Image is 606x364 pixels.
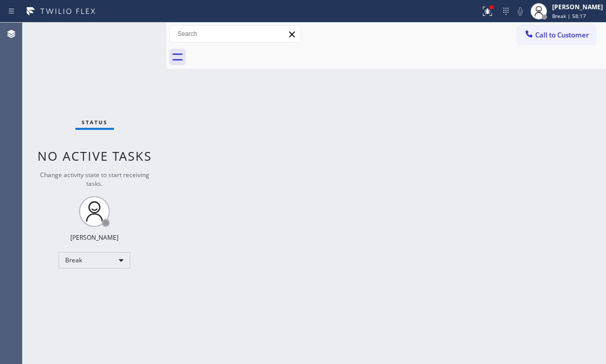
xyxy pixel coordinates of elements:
button: Mute [513,4,527,18]
span: Call to Customer [535,30,589,40]
div: Break [58,252,130,269]
button: Call to Customer [517,25,596,45]
span: No active tasks [37,147,152,164]
span: Break | 58:17 [552,12,586,20]
div: [PERSON_NAME] [70,233,119,242]
span: Change activity state to start receiving tasks. [40,170,149,188]
span: Status [82,119,108,126]
input: Search [170,26,301,42]
div: [PERSON_NAME] [552,3,603,11]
